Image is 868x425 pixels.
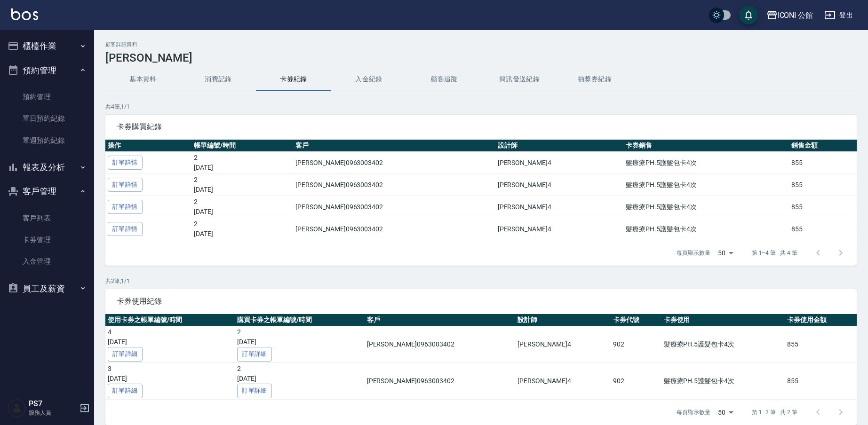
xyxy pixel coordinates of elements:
[105,140,191,152] th: 操作
[739,6,758,24] button: save
[29,399,77,409] h5: PS7
[789,218,857,240] td: 855
[482,68,557,91] button: 簡訊發送紀錄
[293,152,495,174] td: [PERSON_NAME]0963003402
[293,174,495,196] td: [PERSON_NAME]0963003402
[105,51,857,64] h3: [PERSON_NAME]
[763,6,817,25] button: ICONI 公館
[4,86,90,108] a: 預約管理
[194,229,291,239] p: [DATE]
[237,337,362,347] p: [DATE]
[515,314,611,326] th: 設計師
[194,163,291,173] p: [DATE]
[623,152,789,174] td: 髮療療PH.5護髮包卡4次
[293,218,495,240] td: [PERSON_NAME]0963003402
[237,347,272,362] a: 訂單詳細
[820,7,857,24] button: 登出
[237,374,362,384] p: [DATE]
[4,58,90,83] button: 預約管理
[4,207,90,229] a: 客戶列表
[495,140,624,152] th: 設計師
[515,362,611,399] td: [PERSON_NAME]4
[11,8,38,20] img: Logo
[789,152,857,174] td: 855
[677,408,710,417] p: 每頁顯示數量
[495,152,624,174] td: [PERSON_NAME]4
[108,200,143,214] a: 訂單詳情
[235,362,364,399] td: 2
[406,68,482,91] button: 顧客追蹤
[105,102,857,111] p: 共 4 筆, 1 / 1
[331,68,406,91] button: 入金紀錄
[623,218,789,240] td: 髮療療PH.5護髮包卡4次
[105,326,235,363] td: 4
[29,409,77,417] p: 服務人員
[365,326,515,363] td: [PERSON_NAME]0963003402
[105,362,235,399] td: 3
[108,156,143,170] a: 訂單詳情
[611,314,661,326] th: 卡券代號
[191,152,293,174] td: 2
[785,362,857,399] td: 855
[108,374,232,384] p: [DATE]
[191,218,293,240] td: 2
[191,196,293,218] td: 2
[293,140,495,152] th: 客戶
[105,277,857,285] p: 共 2 筆, 1 / 1
[661,314,785,326] th: 卡券使用
[785,326,857,363] td: 855
[557,68,632,91] button: 抽獎券紀錄
[785,314,857,326] th: 卡券使用金額
[8,399,26,417] img: Person
[4,229,90,251] a: 卡券管理
[105,68,181,91] button: 基本資料
[293,196,495,218] td: [PERSON_NAME]0963003402
[194,207,291,217] p: [DATE]
[661,326,785,363] td: 髮療療PH.5護髮包卡4次
[191,140,293,152] th: 帳單編號/時間
[365,362,515,399] td: [PERSON_NAME]0963003402
[714,400,737,425] div: 50
[191,174,293,196] td: 2
[752,249,797,257] p: 第 1–4 筆 共 4 筆
[623,140,789,152] th: 卡券銷售
[4,179,90,204] button: 客戶管理
[495,196,624,218] td: [PERSON_NAME]4
[789,174,857,196] td: 855
[4,155,90,180] button: 報表及分析
[235,314,364,326] th: 購買卡券之帳單編號/時間
[623,196,789,218] td: 髮療療PH.5護髮包卡4次
[495,174,624,196] td: [PERSON_NAME]4
[108,347,143,362] a: 訂單詳細
[365,314,515,326] th: 客戶
[661,362,785,399] td: 髮療療PH.5護髮包卡4次
[235,326,364,363] td: 2
[108,337,232,347] p: [DATE]
[194,185,291,195] p: [DATE]
[256,68,331,91] button: 卡券紀錄
[4,276,90,301] button: 員工及薪資
[495,218,624,240] td: [PERSON_NAME]4
[789,196,857,218] td: 855
[237,384,272,398] a: 訂單詳細
[117,297,845,306] span: 卡券使用紀錄
[677,249,710,257] p: 每頁顯示數量
[108,222,143,236] a: 訂單詳情
[117,122,845,132] span: 卡券購買紀錄
[752,408,797,417] p: 第 1–2 筆 共 2 筆
[105,41,857,47] h2: 顧客詳細資料
[108,384,143,398] a: 訂單詳細
[4,130,90,151] a: 單週預約紀錄
[4,34,90,58] button: 櫃檯作業
[789,140,857,152] th: 銷售金額
[515,326,611,363] td: [PERSON_NAME]4
[611,362,661,399] td: 902
[611,326,661,363] td: 902
[181,68,256,91] button: 消費記錄
[108,178,143,192] a: 訂單詳情
[4,251,90,272] a: 入金管理
[105,314,235,326] th: 使用卡券之帳單編號/時間
[4,108,90,129] a: 單日預約紀錄
[778,9,813,21] div: ICONI 公館
[623,174,789,196] td: 髮療療PH.5護髮包卡4次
